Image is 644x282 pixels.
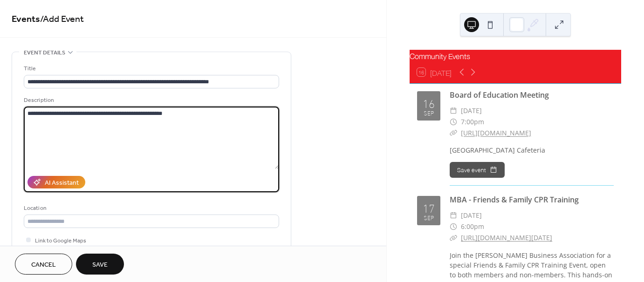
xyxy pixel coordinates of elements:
[24,48,65,58] span: Event details
[450,105,457,116] div: ​
[461,105,482,116] span: [DATE]
[27,176,85,188] button: AI Assistant
[423,201,435,213] div: 17
[461,221,484,232] span: 6:00pm
[450,90,549,100] a: Board of Education Meeting
[461,128,531,137] a: [URL][DOMAIN_NAME]
[461,233,552,242] a: [URL][DOMAIN_NAME][DATE]
[461,116,484,128] span: 7:00pm
[423,96,435,108] div: 16
[461,210,482,221] span: [DATE]
[450,128,457,139] div: ​
[31,260,56,270] span: Cancel
[450,210,457,221] div: ​
[424,215,434,221] div: Sep
[424,110,434,116] div: Sep
[450,145,614,155] div: [GEOGRAPHIC_DATA] Cafeteria
[450,195,579,205] a: MBA - Friends & Family CPR Training
[450,221,457,232] div: ​
[24,203,277,213] div: Location
[45,178,79,188] div: AI Assistant
[410,50,621,61] div: Community Events
[92,260,108,270] span: Save
[35,236,86,246] span: Link to Google Maps
[450,116,457,128] div: ​
[24,95,277,105] div: Description
[76,254,124,275] button: Save
[40,10,84,28] span: / Add Event
[450,162,505,178] button: Save event
[450,232,457,243] div: ​
[15,254,72,275] button: Cancel
[12,10,40,28] a: Events
[24,64,277,74] div: Title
